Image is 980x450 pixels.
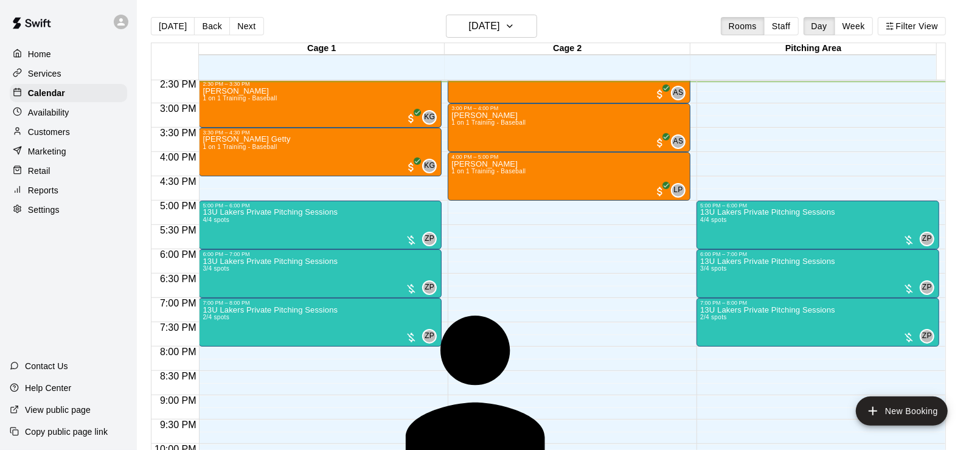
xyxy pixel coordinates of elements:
span: Zach Penner [925,232,934,246]
div: 2:30 PM – 3:30 PM: Rory Mills [199,79,442,128]
div: Zach Penner [920,280,934,295]
span: 1 on 1 Training - Baseball [203,144,277,150]
div: 5:00 PM – 6:00 PM: 13U Lakers Private Pitching Sessions [199,201,442,249]
div: Lucas Penner [671,183,686,198]
div: Zach Penner [920,329,934,344]
p: Contact Us [25,360,68,372]
span: 1 on 1 Training - Baseball [451,168,526,175]
span: KG [424,111,435,123]
div: 7:00 PM – 8:00 PM [203,300,438,306]
span: Zach Penner [925,329,934,344]
span: 2/4 spots filled [700,314,727,320]
span: KG [424,160,435,172]
p: Reports [28,184,58,196]
div: 4:00 PM – 5:00 PM: Owen Lane [448,152,690,201]
span: 2:30 PM [157,79,200,89]
div: 2:30 PM – 3:30 PM [203,81,438,87]
span: Andrew Sleiman [676,86,686,100]
span: 4/4 spots filled [700,216,727,223]
div: 7:00 PM – 8:00 PM: 13U Lakers Private Pitching Sessions [697,298,939,347]
p: Home [28,48,51,60]
div: Cage 2 [445,43,690,55]
span: 1 on 1 Training - Baseball [451,119,526,126]
p: Settings [28,204,60,216]
span: All customers have paid [405,112,417,125]
button: Day [804,17,835,35]
span: 2/4 spots filled [203,314,229,320]
div: 7:00 PM – 8:00 PM: 13U Lakers Private Pitching Sessions [199,298,442,347]
div: Kanaan Gale [422,159,437,173]
span: Kanaan Gale [427,159,437,173]
span: All customers have paid [654,137,666,149]
div: Zach Penner [422,232,437,246]
button: Filter View [878,17,946,35]
button: Back [194,17,230,35]
div: 6:00 PM – 7:00 PM: 13U Lakers Private Pitching Sessions [199,249,442,298]
span: 1 on 1 Training - Baseball [203,95,277,102]
span: 9:00 PM [157,395,200,406]
div: 6:00 PM – 7:00 PM: 13U Lakers Private Pitching Sessions [697,249,939,298]
span: ZP [922,233,932,245]
span: 8:00 PM [157,347,200,357]
span: All customers have paid [654,185,666,198]
p: Customers [28,126,70,138]
span: 7:30 PM [157,322,200,333]
span: 3/4 spots filled [700,265,727,272]
span: Zach Penner [925,280,934,295]
div: Zach Penner [920,232,934,246]
span: 7:00 PM [157,298,200,308]
h6: [DATE] [469,18,500,35]
div: Andrew Sleiman [671,86,686,100]
div: 5:00 PM – 6:00 PM [700,202,936,209]
span: AS [673,87,684,99]
span: 4/4 spots filled [203,216,229,223]
span: ZP [425,233,434,245]
span: 4:30 PM [157,176,200,187]
span: Lucas Penner [676,183,686,198]
div: Pitching Area [690,43,936,55]
p: Retail [28,165,50,177]
div: Andrew Sleiman [671,134,686,149]
button: [DATE] [151,17,195,35]
p: Copy public page link [25,426,108,438]
span: 6:00 PM [157,249,200,260]
button: Next [229,17,263,35]
p: View public page [25,404,91,416]
div: Cage 1 [199,43,445,55]
span: 3:30 PM [157,128,200,138]
div: 3:00 PM – 4:00 PM [451,105,687,111]
span: All customers have paid [405,161,417,173]
button: Week [835,17,873,35]
p: Services [28,67,61,80]
p: Calendar [28,87,65,99]
div: 5:00 PM – 6:00 PM [203,202,438,209]
p: Marketing [28,145,66,157]
div: 3:00 PM – 4:00 PM: Callum Markham [448,103,690,152]
div: 4:00 PM – 5:00 PM [451,154,687,160]
div: 5:00 PM – 6:00 PM: 13U Lakers Private Pitching Sessions [697,201,939,249]
p: Help Center [25,382,71,394]
span: 5:30 PM [157,225,200,235]
button: Rooms [721,17,765,35]
span: 6:30 PM [157,274,200,284]
span: 8:30 PM [157,371,200,381]
button: add [856,396,948,426]
span: All customers have paid [654,88,666,100]
span: LP [673,184,683,196]
div: 6:00 PM – 7:00 PM [700,251,936,257]
span: Kanaan Gale [427,110,437,125]
span: ZP [922,330,932,342]
div: 6:00 PM – 7:00 PM [203,251,438,257]
span: ZP [922,282,932,294]
span: 3:00 PM [157,103,200,114]
div: 7:00 PM – 8:00 PM [700,300,936,306]
p: Availability [28,106,69,119]
span: AS [673,136,684,148]
div: 3:30 PM – 4:30 PM [203,130,438,136]
button: Staff [764,17,799,35]
span: Andrew Sleiman [676,134,686,149]
div: Kanaan Gale [422,110,437,125]
span: Zach Penner [427,232,437,246]
span: 5:00 PM [157,201,200,211]
span: 9:30 PM [157,420,200,430]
